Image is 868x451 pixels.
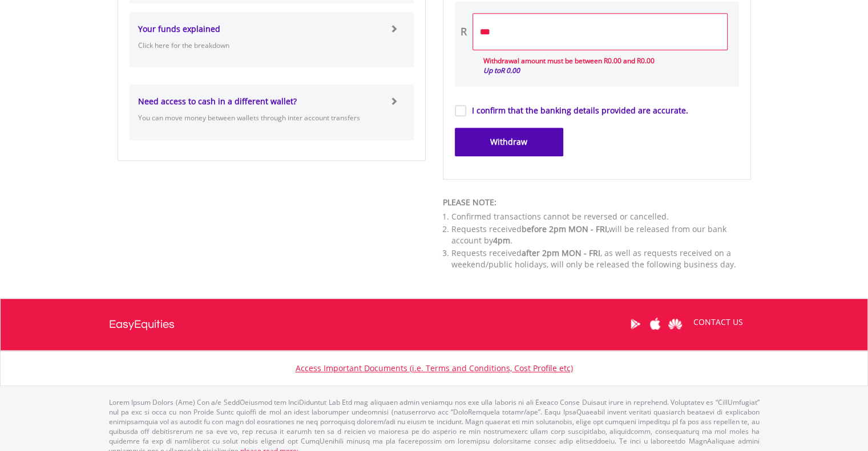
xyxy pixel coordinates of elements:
[451,224,751,246] li: Requests received will be released from our bank account by .
[451,247,751,270] li: Requests received , as well as requests received on a weekend/public holidays, will only be relea...
[138,96,297,107] strong: Need access to cash in a different wallet?
[138,40,382,50] p: Click here for the breakdown
[296,363,573,373] a: Access Important Documents (i.e. Terms and Conditions, Cost Profile etc)
[138,113,382,123] p: You can move money between wallets through inter account transfers
[483,66,520,75] i: Up to
[645,306,665,342] a: Apple
[109,299,175,350] a: EasyEquities
[451,211,751,222] li: Confirmed transactions cannot be reversed or cancelled.
[685,306,751,338] a: CONTACT US
[625,306,645,342] a: Google Play
[522,224,609,234] span: before 2pm MON - FRI,
[665,306,685,342] a: Huawei
[455,128,563,156] button: Withdraw
[461,25,467,39] div: R
[138,23,220,34] strong: Your funds explained
[138,84,405,140] a: Need access to cash in a different wallet? You can move money between wallets through inter accou...
[443,197,751,208] div: PLEASE NOTE:
[493,235,510,246] span: 4pm
[522,247,600,258] span: after 2pm MON - FRI
[483,56,655,66] span: Withdrawal amount must be between R0.00 and R0.00
[466,105,688,116] label: I confirm that the banking details provided are accurate.
[500,66,520,75] span: R 0.00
